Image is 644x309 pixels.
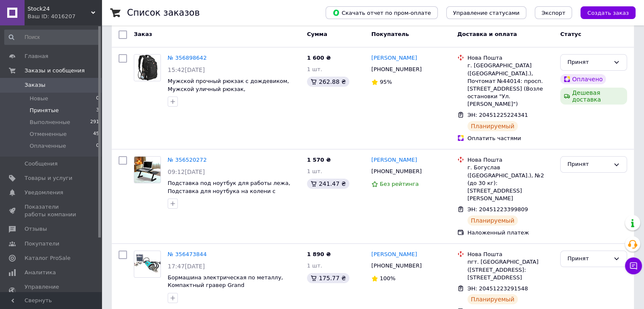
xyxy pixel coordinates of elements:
span: Принятые [30,107,59,114]
span: Показатели работы компании [25,203,78,218]
span: 1 шт. [307,168,322,174]
span: Статус [560,31,581,37]
div: Дешевая доставка [560,88,627,105]
span: Доставка и оплата [457,31,517,37]
a: [PERSON_NAME] [371,54,417,62]
a: Бормашина электрическая по металлу, Компактный гравер Grand ([GEOGRAPHIC_DATA]), Машина гравирова... [168,274,283,304]
span: Без рейтинга [380,181,419,187]
span: 0 [96,95,99,102]
span: ЭН: 20451225224341 [467,112,528,118]
span: 95% [380,79,392,85]
span: Оплаченные [30,142,66,150]
span: Аналитика [25,269,56,276]
a: [PERSON_NAME] [371,251,417,259]
span: 0 [96,142,99,150]
span: Каталог ProSale [25,254,70,262]
a: № 356473844 [168,251,207,257]
span: ЭН: 20451223291548 [467,285,528,292]
span: Выполненные [30,119,70,126]
span: Экспорт [542,10,565,16]
div: пгт. [GEOGRAPHIC_DATA] ([STREET_ADDRESS]: [STREET_ADDRESS] [467,258,553,281]
div: Нова Пошта [467,251,553,258]
div: Наложенный платеж [467,229,553,237]
span: 45 [93,130,99,138]
div: 241.47 ₴ [307,179,349,189]
div: Планируемый [467,121,518,131]
button: Управление статусами [446,6,526,19]
span: 1 600 ₴ [307,55,331,61]
div: г. Богуслав ([GEOGRAPHIC_DATA].), №2 (до 30 кг): [STREET_ADDRESS][PERSON_NAME] [467,164,553,202]
span: Отзывы [25,225,47,233]
span: Создать заказ [587,10,629,16]
a: Фото товару [134,251,161,278]
span: 1 890 ₴ [307,251,331,257]
div: Принят [567,58,610,67]
a: Мужской прочный рюкзак с дождевиком, Мужской уличный рюкзак, [GEOGRAPHIC_DATA], STK [168,78,289,100]
span: 3 [96,107,99,114]
span: 1 570 ₴ [307,157,331,163]
div: Оплатить частями [467,135,553,142]
div: г. [GEOGRAPHIC_DATA] ([GEOGRAPHIC_DATA].), Почтомат №44014: просп. [STREET_ADDRESS] (Возле остано... [467,62,553,108]
div: Оплачено [560,74,606,84]
a: Фото товару [134,54,161,81]
button: Создать заказ [580,6,636,19]
span: 15:42[DATE] [168,66,205,73]
h1: Список заказов [127,8,200,18]
span: Покупатели [25,240,59,248]
span: Управление статусами [453,10,520,16]
div: 175.77 ₴ [307,273,349,283]
span: Сумма [307,31,327,37]
a: Создать заказ [572,9,636,16]
span: 1 шт. [307,66,322,72]
span: ЭН: 20451223399809 [467,206,528,212]
img: Фото товару [134,55,160,81]
img: Фото товару [134,254,160,274]
a: № 356520272 [168,157,207,163]
div: [PHONE_NUMBER] [370,64,423,75]
button: Чат с покупателем [625,257,642,274]
div: Ваш ID: 4016207 [28,13,102,20]
span: Товары и услуги [25,174,72,182]
span: 291 [90,119,99,126]
img: Фото товару [134,157,160,183]
a: Подставка под ноутбук для работы лежа, Подставка для ноутбука на колени с вентилятором, STK [168,180,290,202]
span: 09:12[DATE] [168,168,205,175]
span: 1 шт. [307,262,322,269]
div: Планируемый [467,215,518,226]
span: Заказ [134,31,152,37]
div: 262.88 ₴ [307,77,349,87]
span: 100% [380,275,395,281]
span: 17:47[DATE] [168,263,205,270]
div: [PHONE_NUMBER] [370,166,423,177]
span: Уведомления [25,189,63,196]
span: Новые [30,95,48,102]
div: Нова Пошта [467,54,553,62]
span: Сообщения [25,160,58,168]
div: [PHONE_NUMBER] [370,260,423,271]
button: Скачать отчет по пром-оплате [326,6,438,19]
div: Планируемый [467,294,518,304]
input: Поиск [4,30,100,45]
a: [PERSON_NAME] [371,156,417,164]
button: Экспорт [535,6,572,19]
span: Скачать отчет по пром-оплате [332,9,431,17]
a: Фото товару [134,156,161,183]
div: Принят [567,160,610,169]
div: Нова Пошта [467,156,553,164]
span: Stock24 [28,5,91,13]
span: Заказы и сообщения [25,67,85,74]
span: Отмененные [30,130,66,138]
span: Управление сайтом [25,283,78,298]
span: Главная [25,52,48,60]
span: Покупатель [371,31,409,37]
a: № 356898642 [168,55,207,61]
div: Принят [567,254,610,263]
span: Заказы [25,81,45,89]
